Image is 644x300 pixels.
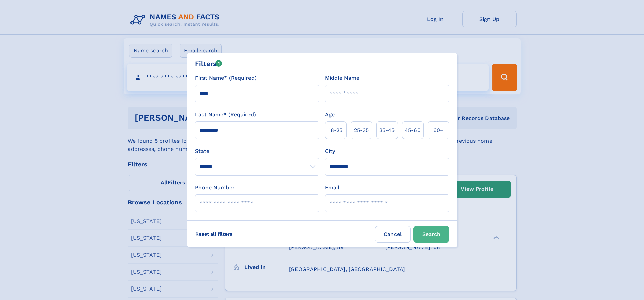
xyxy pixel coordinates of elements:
span: 45‑60 [405,126,421,134]
div: Filters [195,59,222,69]
label: Middle Name [325,74,359,82]
label: Reset all filters [191,226,237,242]
button: Search [413,226,449,243]
label: First Name* (Required) [195,74,257,82]
label: State [195,147,319,155]
span: 18‑25 [329,126,342,134]
span: 60+ [433,126,444,134]
label: Cancel [375,226,411,243]
label: Email [325,184,339,192]
span: 35‑45 [379,126,395,134]
label: City [325,147,335,155]
label: Phone Number [195,184,235,192]
span: 25‑35 [354,126,369,134]
label: Age [325,111,335,119]
label: Last Name* (Required) [195,111,256,119]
